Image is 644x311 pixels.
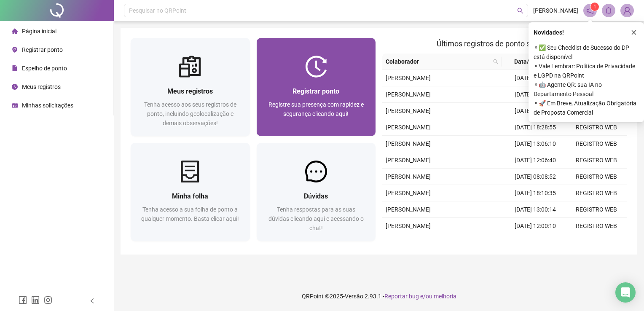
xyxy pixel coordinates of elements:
td: REGISTRO WEB [566,185,627,201]
span: Registrar ponto [292,87,339,95]
span: bell [605,7,612,14]
span: [PERSON_NAME] [386,124,431,131]
span: facebook [19,296,27,304]
td: [DATE] 13:06:10 [505,136,566,152]
span: Registre sua presença com rapidez e segurança clicando aqui! [268,101,364,117]
td: REGISTRO WEB [566,201,627,218]
td: [DATE] 08:08:52 [505,169,566,185]
span: Reportar bug e/ou melhoria [384,293,456,300]
span: [PERSON_NAME] [386,173,431,180]
span: [PERSON_NAME] [386,223,431,229]
span: Tenha acesso a sua folha de ponto a qualquer momento. Basta clicar aqui! [141,206,239,222]
span: Minha folha [172,192,208,200]
span: search [493,59,498,64]
span: [PERSON_NAME] [386,206,431,213]
span: Últimos registros de ponto sincronizados [437,39,573,48]
span: Dúvidas [304,192,328,200]
span: [PERSON_NAME] [386,157,431,164]
span: Minhas solicitações [22,102,73,109]
a: DúvidasTenha respostas para as suas dúvidas clicando aqui e acessando o chat! [257,143,376,241]
span: Versão [345,293,363,300]
th: Data/Hora [502,54,561,70]
td: [DATE] 12:06:40 [505,152,566,169]
span: file [12,65,18,71]
span: [PERSON_NAME] [386,190,431,196]
span: Registrar ponto [22,46,63,53]
a: Registrar pontoRegistre sua presença com rapidez e segurança clicando aqui! [257,38,376,136]
span: left [89,298,95,304]
span: Tenha acesso aos seus registros de ponto, incluindo geolocalização e demais observações! [144,101,236,126]
span: close [631,29,637,35]
td: [DATE] 18:10:35 [505,185,566,201]
span: [PERSON_NAME] [386,75,431,81]
td: REGISTRO WEB [566,119,627,136]
span: ⚬ ✅ Seu Checklist de Sucesso do DP está disponível [534,43,639,62]
span: linkedin [31,296,40,304]
td: [DATE] 07:56:31 [505,103,566,119]
span: [PERSON_NAME] [386,107,431,114]
span: home [12,28,18,34]
span: notification [586,7,594,14]
td: [DATE] 18:28:55 [505,119,566,136]
span: Meus registros [167,87,213,95]
td: REGISTRO WEB [566,169,627,185]
span: search [517,8,523,14]
footer: QRPoint © 2025 - 2.93.1 - [114,282,644,311]
td: [DATE] 12:00:10 [505,218,566,234]
span: Espelho de ponto [22,65,67,72]
td: REGISTRO WEB [566,136,627,152]
span: Novidades ! [534,28,564,37]
td: REGISTRO WEB [566,234,627,251]
span: [PERSON_NAME] [533,6,578,15]
span: Meus registros [22,83,61,90]
img: 89264 [621,4,633,17]
span: Página inicial [22,28,56,35]
td: [DATE] 13:00:02 [505,70,566,86]
span: instagram [44,296,52,304]
td: [DATE] 12:30:58 [505,86,566,103]
a: Meus registrosTenha acesso aos seus registros de ponto, incluindo geolocalização e demais observa... [131,38,250,136]
span: [PERSON_NAME] [386,140,431,147]
span: environment [12,47,18,53]
td: [DATE] 07:59:22 [505,234,566,251]
span: ⚬ 🚀 Em Breve, Atualização Obrigatória de Proposta Comercial [534,99,639,117]
span: ⚬ 🤖 Agente QR: sua IA no Departamento Pessoal [534,80,639,99]
td: REGISTRO WEB [566,152,627,169]
div: Open Intercom Messenger [615,282,636,303]
span: search [491,55,500,68]
sup: 1 [590,3,599,11]
span: Data/Hora [505,57,551,66]
td: [DATE] 13:00:14 [505,201,566,218]
span: Tenha respostas para as suas dúvidas clicando aqui e acessando o chat! [268,206,364,231]
span: clock-circle [12,84,18,90]
span: schedule [12,102,18,108]
span: Colaborador [386,57,490,66]
td: REGISTRO WEB [566,218,627,234]
span: ⚬ Vale Lembrar: Política de Privacidade e LGPD na QRPoint [534,62,639,80]
a: Minha folhaTenha acesso a sua folha de ponto a qualquer momento. Basta clicar aqui! [131,143,250,241]
span: 1 [593,4,596,10]
span: [PERSON_NAME] [386,91,431,98]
